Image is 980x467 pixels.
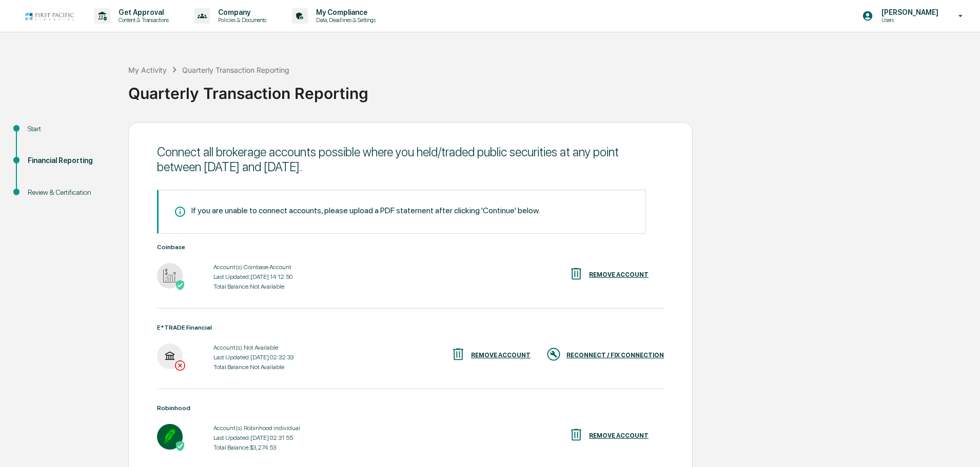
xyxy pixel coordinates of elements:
div: Account(s): Coinbase Account [213,263,292,271]
div: Account(s): Robinhood individual [213,424,300,432]
p: Users [873,16,944,24]
div: Total Balance: Not Available [213,363,293,371]
div: Coinbase [157,243,664,251]
div: Last Updated: [DATE] 14:12:50 [213,273,292,280]
div: Connect all brokerage accounts possible where you held/traded public securities at any point betw... [157,145,664,174]
p: My Compliance [308,8,381,16]
div: Quarterly Transaction Reporting [182,66,289,74]
div: Total Balance: $3,274.53 [213,444,300,451]
div: REMOVE ACCOUNT [589,432,649,439]
div: My Activity [128,66,167,74]
div: REMOVE ACCOUNT [589,271,649,278]
div: Last Updated: [DATE] 02:31:55 [213,434,300,441]
p: Content & Transactions [110,16,174,24]
div: Total Balance: Not Available [213,283,292,290]
p: Data, Deadlines & Settings [308,16,381,24]
img: Active [175,441,185,451]
img: Coinbase - Active [157,263,183,289]
img: REMOVE ACCOUNT [450,347,466,362]
div: Review & Certification [28,187,112,198]
iframe: Open customer support [947,433,975,461]
div: Financial Reporting [28,155,112,166]
div: E*TRADE Financial [157,324,664,331]
div: Robinhood [157,404,664,412]
div: If you are unable to connect accounts, please upload a PDF statement after clicking 'Continue' be... [191,206,540,215]
img: REMOVE ACCOUNT [569,266,584,281]
img: RECONNECT / FIX CONNECTION [546,347,561,362]
div: Start [28,124,112,134]
div: Account(s): Not Available [213,344,293,351]
img: Robinhood - Active [157,424,183,450]
div: Last Updated: [DATE] 02:32:33 [213,354,293,361]
div: REMOVE ACCOUNT [471,352,531,359]
img: Active [175,280,185,290]
p: Get Approval [110,8,174,16]
img: REMOVE ACCOUNT [569,427,584,442]
div: Quarterly Transaction Reporting [128,76,975,103]
div: RECONNECT / FIX CONNECTION [566,352,664,359]
p: Policies & Documents [210,16,271,24]
p: [PERSON_NAME] [873,8,944,16]
img: E*TRADE Financial - Inactive [157,343,183,369]
img: logo [25,11,74,21]
img: Inactive [175,360,185,371]
p: Company [210,8,271,16]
